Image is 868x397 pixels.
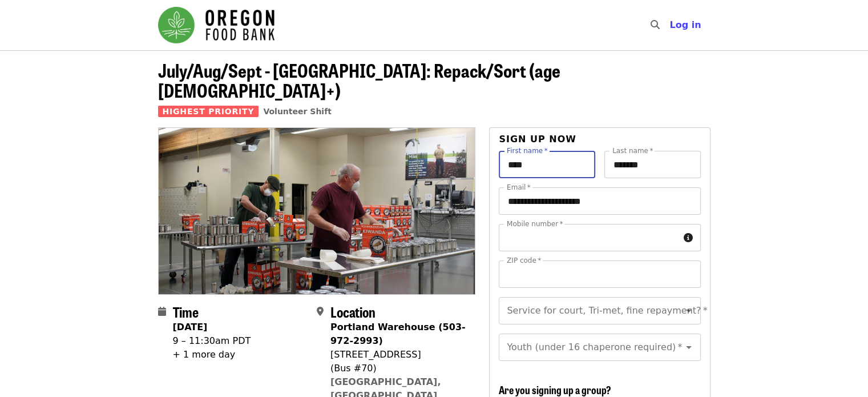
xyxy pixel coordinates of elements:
[681,303,697,319] button: Open
[660,14,710,37] button: Log in
[158,306,166,317] i: calendar icon
[650,19,659,30] i: search icon
[507,147,548,154] label: First name
[330,302,376,322] span: Location
[499,134,576,145] span: Sign up now
[173,322,208,332] strong: [DATE]
[499,224,679,251] input: Mobile number
[669,19,701,30] span: Log in
[263,107,332,116] a: Volunteer Shift
[158,106,259,117] span: Highest Priority
[666,11,675,39] input: Search
[330,348,466,362] div: [STREET_ADDRESS]
[612,147,653,154] label: Last name
[317,306,324,317] i: map-marker-alt icon
[499,187,700,215] input: Email
[507,220,563,227] label: Mobile number
[604,151,701,178] input: Last name
[159,128,475,294] img: July/Aug/Sept - Portland: Repack/Sort (age 16+) organized by Oregon Food Bank
[681,339,697,355] button: Open
[499,382,611,397] span: Are you signing up a group?
[684,232,693,243] i: circle-info icon
[499,151,595,178] input: First name
[330,362,466,375] div: (Bus #70)
[507,184,531,191] label: Email
[158,7,274,43] img: Oregon Food Bank - Home
[507,257,541,264] label: ZIP code
[499,260,700,288] input: ZIP code
[330,322,466,346] strong: Portland Warehouse (503-972-2993)
[173,334,251,348] div: 9 – 11:30am PDT
[158,57,560,103] span: July/Aug/Sept - [GEOGRAPHIC_DATA]: Repack/Sort (age [DEMOGRAPHIC_DATA]+)
[173,348,251,362] div: + 1 more day
[173,302,199,322] span: Time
